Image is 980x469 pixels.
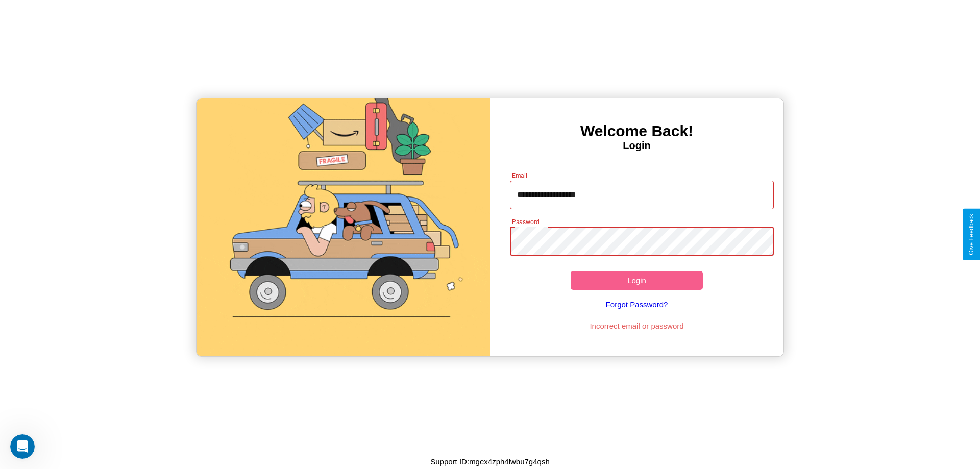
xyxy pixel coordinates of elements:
p: Incorrect email or password [505,319,769,333]
label: Password [512,217,539,226]
h4: Login [490,140,783,152]
img: gif [197,98,490,356]
div: Give Feedback [968,214,975,255]
iframe: Intercom live chat [10,434,35,459]
p: Support ID: mgex4zph4lwbu7g4qsh [430,455,550,468]
a: Forgot Password? [505,290,769,319]
button: Login [571,271,703,290]
h3: Welcome Back! [490,122,783,140]
label: Email [512,171,528,180]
